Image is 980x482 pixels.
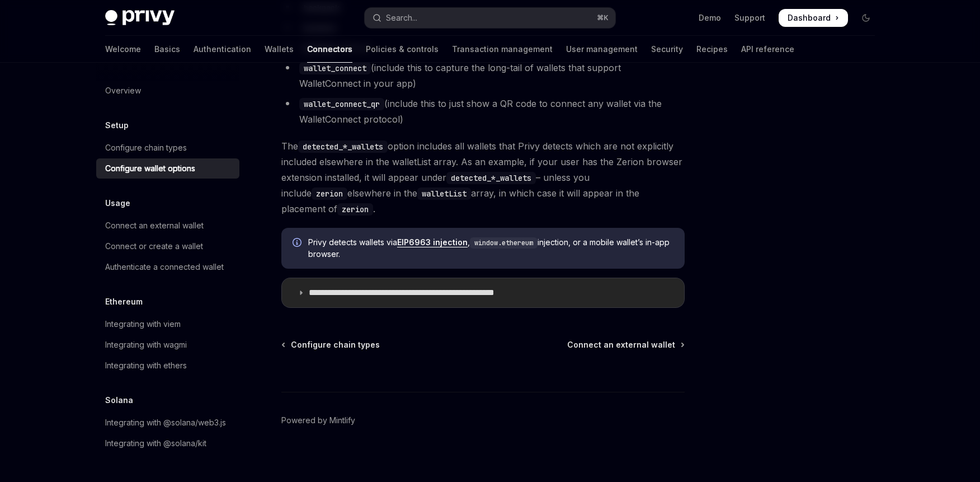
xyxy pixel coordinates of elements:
[194,36,251,63] a: Authentication
[597,13,609,22] span: ⌘ K
[105,359,187,372] div: Integrating with ethers
[96,413,239,433] a: Integrating with @solana/web3.js
[651,36,683,63] a: Security
[96,216,239,236] a: Connect an external wallet
[105,10,175,26] img: dark logo
[96,314,239,334] a: Integrating with viem
[567,339,675,350] span: Connect an external wallet
[96,138,239,158] a: Configure chain types
[386,11,417,25] div: Search...
[298,141,388,153] code: detected_*_wallets
[307,36,352,63] a: Connectors
[105,84,141,97] div: Overview
[696,36,728,63] a: Recipes
[281,60,685,91] li: (include this to capture the long-tail of wallets that support WalletConnect in your app)
[308,237,673,260] span: Privy detects wallets via , injection, or a mobile wallet’s in-app browser.
[446,172,536,184] code: detected_*_wallets
[281,138,685,217] span: The option includes all wallets that Privy detects which are not explicitly included elsewhere in...
[365,8,615,28] button: Open search
[734,12,765,24] a: Support
[96,355,239,376] a: Integrating with ethers
[105,162,195,175] div: Configure wallet options
[417,188,471,200] code: walletList
[105,416,226,429] div: Integrating with @solana/web3.js
[299,62,371,74] code: wallet_connect
[470,237,538,249] code: window.ethereum
[105,394,133,407] h5: Solana
[299,98,384,110] code: wallet_connect_qr
[337,203,373,216] code: zerion
[312,188,347,200] code: zerion
[96,257,239,277] a: Authenticate a connected wallet
[265,36,294,63] a: Wallets
[96,236,239,256] a: Connect or create a wallet
[452,36,553,63] a: Transaction management
[779,9,848,27] a: Dashboard
[105,119,129,132] h5: Setup
[96,433,239,453] a: Integrating with @solana/kit
[96,335,239,355] a: Integrating with wagmi
[788,12,831,24] span: Dashboard
[96,81,239,101] a: Overview
[282,339,380,350] a: Configure chain types
[281,415,355,426] a: Powered by Mintlify
[281,96,685,127] li: (include this to just show a QR code to connect any wallet via the WalletConnect protocol)
[366,36,439,63] a: Policies & controls
[105,141,187,155] div: Configure chain types
[105,260,224,274] div: Authenticate a connected wallet
[291,339,380,350] span: Configure chain types
[293,238,304,249] svg: Info
[857,9,875,27] button: Toggle dark mode
[105,295,143,308] h5: Ethereum
[567,339,684,350] a: Connect an external wallet
[154,36,180,63] a: Basics
[397,237,468,247] a: EIP6963 injection
[105,437,206,450] div: Integrating with @solana/kit
[105,219,204,232] div: Connect an external wallet
[96,158,239,179] a: Configure wallet options
[105,240,203,253] div: Connect or create a wallet
[566,36,638,63] a: User management
[105,338,187,352] div: Integrating with wagmi
[741,36,794,63] a: API reference
[105,317,181,331] div: Integrating with viem
[105,36,141,63] a: Welcome
[105,196,130,210] h5: Usage
[699,12,721,24] a: Demo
